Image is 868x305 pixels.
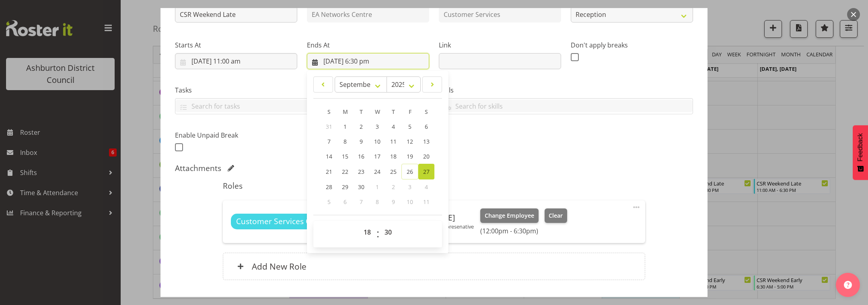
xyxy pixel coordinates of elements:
span: 9 [360,138,363,145]
span: 3 [408,183,411,191]
span: Customer Services Officer 5 [236,216,337,227]
a: 30 [353,179,369,194]
a: 26 [401,164,418,179]
span: 8 [343,138,347,145]
a: 27 [418,164,434,179]
span: 25 [390,168,397,175]
h5: Roles [223,181,645,191]
input: Click to select... [175,53,297,69]
a: 24 [369,164,385,179]
span: 27 [423,168,430,175]
a: 8 [337,134,353,149]
span: 2 [360,123,363,130]
a: 7 [321,134,337,149]
span: 11 [390,138,397,145]
a: 14 [321,149,337,164]
span: 12 [407,138,413,145]
span: 22 [342,168,348,175]
a: 4 [385,119,401,134]
span: 4 [392,123,395,130]
span: F [409,108,411,115]
a: 25 [385,164,401,179]
span: S [327,108,331,115]
span: 26 [407,168,413,175]
span: 5 [408,123,411,130]
span: Change Employee [485,211,534,220]
span: 20 [423,152,430,160]
a: 23 [353,164,369,179]
span: 7 [327,138,331,145]
a: 21 [321,164,337,179]
img: help-xxl-2.png [844,281,852,289]
h6: Add New Role [252,261,306,272]
a: 11 [385,134,401,149]
button: Clear [545,208,568,223]
span: 5 [327,198,331,206]
a: 22 [337,164,353,179]
a: 10 [369,134,385,149]
span: 30 [358,183,364,191]
span: 8 [376,198,379,206]
label: Link [439,40,561,50]
span: 28 [326,183,332,191]
span: 1 [343,123,347,130]
span: 6 [425,123,428,130]
span: 6 [343,198,347,206]
a: 12 [401,134,418,149]
input: Click to select... [307,53,429,69]
span: 3 [376,123,379,130]
a: 16 [353,149,369,164]
span: 15 [342,152,348,160]
a: 6 [418,119,434,134]
label: Skills [439,85,693,95]
a: 28 [321,179,337,194]
span: 4 [425,183,428,191]
span: S [425,108,428,115]
span: 7 [360,198,363,206]
span: M [343,108,348,115]
a: 15 [337,149,353,164]
span: 10 [407,198,413,206]
span: Clear [549,211,563,220]
h5: Attachments [175,163,221,173]
a: 13 [418,134,434,149]
span: 24 [374,168,381,175]
input: Search for skills [439,100,693,112]
span: 1 [376,183,379,191]
span: T [360,108,363,115]
span: 19 [407,152,413,160]
h6: (12:00pm - 6:30pm) [480,227,567,235]
a: 2 [353,119,369,134]
a: 9 [353,134,369,149]
a: 18 [385,149,401,164]
button: Feedback - Show survey [853,125,868,180]
span: 23 [358,168,364,175]
span: Feedback [857,133,864,161]
span: 16 [358,152,364,160]
label: Enable Unpaid Break [175,130,297,140]
a: 3 [369,119,385,134]
span: 18 [390,152,397,160]
span: 17 [374,152,381,160]
input: Shift Instance Name [175,6,297,23]
span: 9 [392,198,395,206]
span: W [375,108,380,115]
a: 5 [401,119,418,134]
a: 20 [418,149,434,164]
input: Search for tasks [175,100,429,112]
a: 1 [337,119,353,134]
a: 19 [401,149,418,164]
a: 17 [369,149,385,164]
span: 13 [423,138,430,145]
span: 10 [374,138,381,145]
span: 11 [423,198,430,206]
label: Don't apply breaks [571,40,693,50]
span: 2 [392,183,395,191]
button: Change Employee [480,208,539,223]
span: T [392,108,395,115]
span: : [376,224,379,244]
label: Starts At [175,40,297,50]
span: 31 [326,123,332,130]
label: Tasks [175,85,429,95]
span: 29 [342,183,348,191]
